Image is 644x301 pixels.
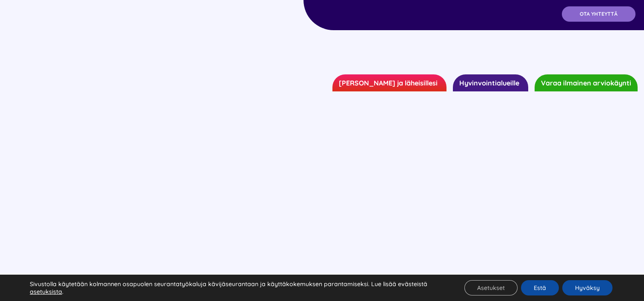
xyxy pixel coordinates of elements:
[521,280,559,295] button: Estä
[332,74,447,91] a: [PERSON_NAME] ja läheisillesi
[464,280,518,295] button: Asetukset
[562,280,613,295] button: Hyväksy
[535,74,638,91] a: Varaa ilmainen arviokäynti
[580,11,618,17] span: OTA YHTEYTTÄ
[30,280,444,295] p: Sivustolla käytetään kolmannen osapuolen seurantatyökaluja kävijäseurantaan ja käyttäkokemuksen p...
[453,74,528,91] a: Hyvinvointialueille
[562,6,635,22] a: OTA YHTEYTTÄ
[30,288,62,295] button: asetuksista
